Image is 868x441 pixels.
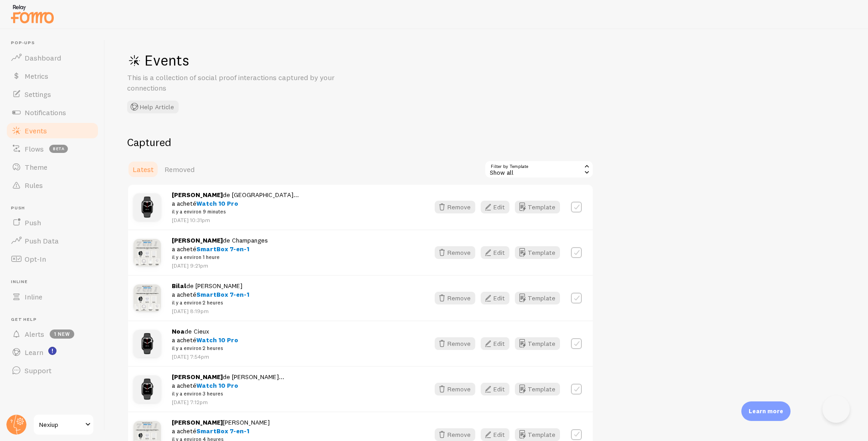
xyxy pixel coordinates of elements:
span: SmartBox 7-en-1 [196,290,249,299]
button: Remove [435,337,475,350]
span: Inline [11,279,99,285]
a: Latest [127,160,159,178]
span: Events [25,126,47,135]
span: Inline [25,292,42,301]
p: This is a collection of social proof interactions captured by your connections [127,72,346,93]
span: de [PERSON_NAME] a acheté [172,282,249,307]
p: Learn more [749,407,783,416]
span: Dashboard [25,53,61,62]
small: il y a environ 3 heures [172,390,284,398]
span: Pop-ups [11,40,99,46]
span: Opt-In [25,254,46,264]
div: Show all [484,160,594,178]
span: Learn [25,348,43,357]
span: beta [49,145,68,153]
p: [DATE] 10:31pm [172,216,299,224]
a: Push [5,213,99,232]
a: Notifications [5,103,99,122]
a: Nexiup [33,414,94,436]
span: Notifications [25,108,66,117]
span: de [GEOGRAPHIC_DATA]... a acheté [172,191,299,216]
span: de Cieux a acheté [172,327,238,353]
span: Watch 10 Pro [196,199,238,208]
img: BoxIphone_Prod_09_small.jpg [134,239,161,266]
strong: [PERSON_NAME] [172,418,223,426]
span: Support [25,366,51,375]
span: 1 new [50,329,74,339]
span: Removed [164,165,195,174]
button: Edit [481,201,509,213]
span: Push [11,205,99,211]
span: Get Help [11,317,99,323]
a: Theme [5,158,99,176]
button: Template [515,292,560,304]
h1: Events [127,51,401,70]
span: Watch 10 Pro [196,336,238,344]
button: Edit [481,292,509,304]
div: Learn more [741,401,791,421]
a: Edit [481,383,515,395]
button: Remove [435,246,475,259]
button: Edit [481,337,509,350]
strong: [PERSON_NAME] [172,236,223,244]
a: Flows beta [5,140,99,158]
a: Rules [5,176,99,194]
small: il y a environ 9 minutes [172,208,299,216]
p: [DATE] 7:12pm [172,398,284,406]
img: Montre_13_small.jpg [134,193,161,221]
span: Push [25,218,41,227]
p: [DATE] 7:54pm [172,353,238,360]
a: Push Data [5,232,99,250]
a: Support [5,361,99,380]
button: Remove [435,201,475,213]
button: Edit [481,428,509,441]
small: il y a environ 1 heure [172,253,268,261]
a: Edit [481,201,515,213]
small: il y a environ 2 heures [172,344,238,352]
span: de [PERSON_NAME]... a acheté [172,373,284,398]
span: Alerts [25,329,44,339]
span: SmartBox 7-en-1 [196,245,249,253]
span: Theme [25,162,47,172]
button: Template [515,201,560,213]
button: Template [515,337,560,350]
h2: Captured [127,135,594,149]
span: Settings [25,90,51,99]
a: Learn [5,343,99,361]
strong: [PERSON_NAME] [172,373,223,381]
a: Edit [481,292,515,304]
a: Metrics [5,67,99,85]
button: Remove [435,292,475,304]
a: Inline [5,288,99,306]
img: fomo-relay-logo-orange.svg [10,2,55,25]
svg: <p>Watch New Feature Tutorials!</p> [48,347,56,355]
iframe: Help Scout Beacon - Open [822,395,850,423]
a: Removed [159,160,200,178]
span: Nexiup [39,419,82,430]
span: Metrics [25,71,48,81]
button: Edit [481,383,509,395]
a: Edit [481,428,515,441]
a: Settings [5,85,99,103]
strong: Bilal [172,282,186,290]
button: Template [515,383,560,395]
a: Template [515,428,560,441]
span: Flows [25,144,44,153]
strong: Noa [172,327,185,335]
span: Watch 10 Pro [196,381,238,390]
img: Montre_13_small.jpg [134,330,161,357]
a: Opt-In [5,250,99,268]
span: de Champanges a acheté [172,236,268,262]
span: Latest [133,165,154,174]
button: Template [515,246,560,259]
a: Edit [481,246,515,259]
small: il y a environ 2 heures [172,299,249,307]
strong: [PERSON_NAME] [172,191,223,199]
span: Push Data [25,236,59,245]
img: Montre_13_small.jpg [134,375,161,403]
